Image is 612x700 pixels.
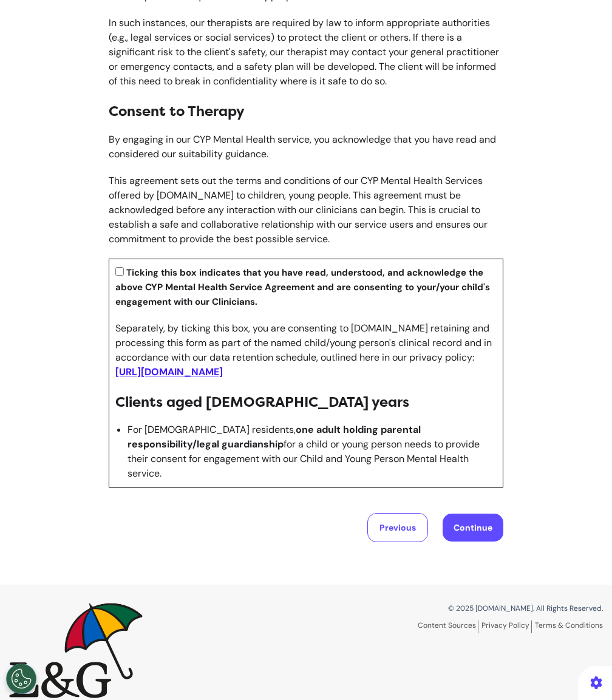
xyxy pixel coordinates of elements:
button: Continue [443,514,503,542]
p: By engaging in our CYP Mental Health service, you acknowledge that you have read and considered o... [109,132,503,161]
a: Privacy Policy [481,620,532,633]
p: In such instances, our therapists are required by law to inform appropriate authorities (e.g., le... [109,16,503,89]
p: This agreement sets out the terms and conditions of our CYP Mental Health Services offered by [DO... [109,174,503,246]
a: Terms & Conditions [535,620,603,630]
h3: Clients aged [DEMOGRAPHIC_DATA] years [115,394,497,411]
a: Content Sources [418,620,478,633]
li: For [DEMOGRAPHIC_DATA] residents, for a child or young person needs to provide their consent for ... [127,423,497,481]
img: Spectrum.Life logo [9,603,143,698]
button: Previous [367,513,428,542]
b: Ticking this box indicates that you have read, understood, and acknowledge the above CYP Mental H... [115,267,490,308]
p: Separately, by ticking this box, you are consenting to [DOMAIN_NAME] retaining and processing thi... [115,321,497,379]
button: Open Preferences [6,664,36,694]
h3: Consent to Therapy [109,103,503,120]
p: © 2025 [DOMAIN_NAME]. All Rights Reserved. [315,603,603,614]
a: [URL][DOMAIN_NAME] [115,365,223,378]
